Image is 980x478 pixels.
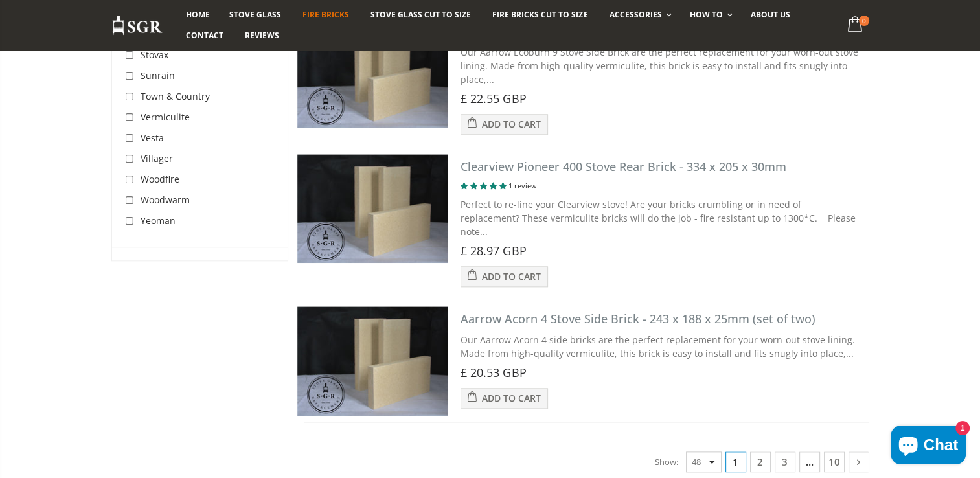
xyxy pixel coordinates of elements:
[141,173,179,185] span: Woodfire
[141,152,173,165] span: Villager
[141,131,164,144] span: Vesta
[186,30,223,41] span: Contact
[141,194,190,206] span: Woodwarm
[887,426,970,468] inbox-online-store-chat: Shopify online store chat
[508,181,537,190] span: 1 review
[483,5,597,25] a: Fire Bricks Cut To Size
[297,154,448,263] img: Aarrow Ecoburn side fire brick (set of 2)
[141,214,176,227] span: Yeoman
[361,5,481,25] a: Stove Glass Cut To Size
[461,311,815,326] a: Aarrow Acorn 4 Stove Side Brick - 243 x 188 x 25mm (set of two)
[741,5,800,25] a: About us
[680,5,739,25] a: How To
[599,5,678,25] a: Accessories
[370,9,471,20] span: Stove Glass Cut To Size
[141,49,168,61] span: Stovax
[482,392,541,404] span: Add to Cart
[461,91,527,106] span: £ 22.55 GBP
[141,69,175,82] span: Sunrain
[609,9,661,20] span: Accessories
[461,365,527,380] span: £ 20.53 GBP
[482,270,541,282] span: Add to Cart
[799,451,820,472] span: …
[245,30,279,41] span: Reviews
[842,13,869,38] a: 0
[176,25,233,46] a: Contact
[293,5,359,25] a: Fire Bricks
[297,19,448,128] img: Aarrow Ecoburn 9 Side Brick
[461,243,527,258] span: £ 28.97 GBP
[461,266,548,287] button: Add to Cart
[775,451,795,472] a: 3
[176,5,220,25] a: Home
[461,114,548,135] button: Add to Cart
[725,451,746,472] span: 1
[186,9,210,20] span: Home
[461,45,863,86] div: Our Aarrow Ecoburn 9 Stove Side Brick are the perfect replacement for your worn-out stove lining....
[492,9,587,20] span: Fire Bricks Cut To Size
[111,15,163,36] img: Stove Glass Replacement
[655,451,678,472] span: Show:
[229,9,281,20] span: Stove Glass
[461,198,863,238] div: Perfect to re-line your Clearview stove! Are your bricks crumbling or in need of replacement? The...
[461,159,786,174] a: Clearview Pioneer 400 Stove Rear Brick - 334 x 205 x 30mm
[751,9,790,20] span: About us
[859,16,869,26] span: 0
[482,118,541,130] span: Add to Cart
[141,90,210,102] span: Town & Country
[461,181,508,190] span: 5.00 stars
[297,306,448,415] img: Aarrow Acorn 4 Stove Side Brick
[141,111,190,123] span: Vermiculite
[220,5,291,25] a: Stove Glass
[461,388,548,409] button: Add to Cart
[461,333,863,360] div: Our Aarrow Acorn 4 side bricks are the perfect replacement for your worn-out stove lining. Made f...
[824,451,845,472] a: 10
[235,25,289,46] a: Reviews
[750,451,771,472] a: 2
[690,9,723,20] span: How To
[302,9,349,20] span: Fire Bricks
